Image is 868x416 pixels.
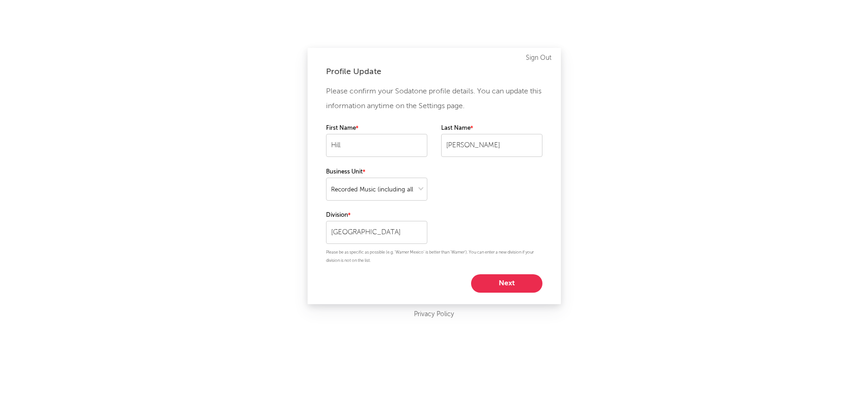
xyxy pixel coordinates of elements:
input: Your last name [441,134,542,157]
label: Business Unit [326,167,427,178]
p: Please be as specific as possible (e.g. 'Warner Mexico' is better than 'Warner'). You can enter a... [326,248,542,265]
input: Your first name [326,134,427,157]
a: Privacy Policy [414,309,454,320]
label: First Name [326,123,427,134]
div: Profile Update [326,66,542,77]
button: Next [471,274,542,293]
p: Please confirm your Sodatone profile details. You can update this information anytime on the Sett... [326,84,542,114]
label: Last Name [441,123,542,134]
label: Division [326,210,427,221]
input: Your division [326,221,427,244]
a: Sign Out [526,52,552,64]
